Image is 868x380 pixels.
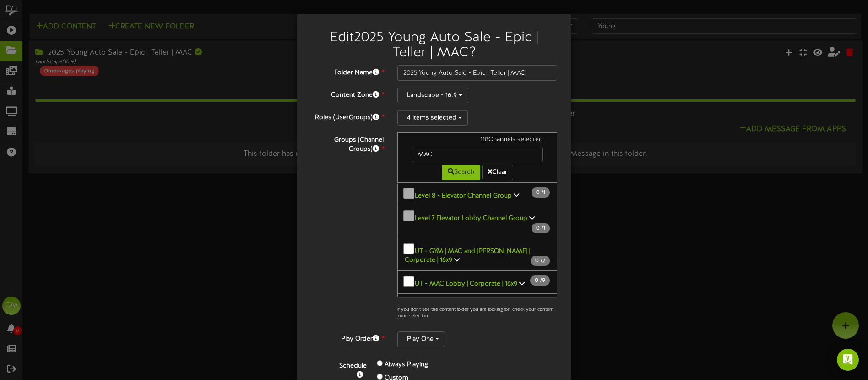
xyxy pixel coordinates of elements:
[415,215,527,222] b: Level 7 Elevator Lobby Channel Group
[304,88,391,100] label: Content Zone
[339,363,367,369] b: Schedule
[405,248,530,264] b: UT - GYM | MAC and [PERSON_NAME] | Corporate | 16x9
[415,192,512,199] b: Level 8 - Elevator Channel Group
[304,132,391,154] label: Groups (Channel Groups)
[304,331,391,344] label: Play Order
[837,349,859,371] div: Open Intercom Messenger
[535,258,541,264] span: 0
[415,281,517,287] b: UT - MAC Lobby | Corporate | 16x9
[397,205,557,238] button: Level 7 Elevator Lobby Channel Group 0 /1
[397,331,445,347] button: Play One
[397,238,557,271] button: UT - GYM | MAC and [PERSON_NAME] | Corporate | 16x9 0 /2
[311,30,557,61] h2: Edit 2025 Young Auto Sale - Epic | Teller | MAC ?
[397,65,557,81] input: Folder Name
[535,277,540,284] span: 0
[397,293,557,327] button: UT - MAC - Level 1 Lobby | Epic | Receptionist Desk 0 /2
[536,225,542,231] span: 0
[397,270,557,294] button: UT - MAC Lobby | Corporate | 16x9 0 /9
[405,135,550,147] div: 118 Channels selected
[442,165,480,180] button: Search
[530,275,550,286] span: / 9
[532,187,550,198] span: / 1
[397,88,468,103] button: Landscape - 16:9
[397,110,468,126] button: 4 items selected
[482,165,513,180] button: Clear
[304,110,391,122] label: Roles (UserGroups)
[531,256,550,266] span: / 2
[385,360,428,369] label: Always Playing
[412,147,543,162] input: -- Search --
[532,223,550,233] span: / 1
[304,65,391,77] label: Folder Name
[536,189,542,196] span: 0
[397,182,557,206] button: Level 8 - Elevator Channel Group 0 /1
